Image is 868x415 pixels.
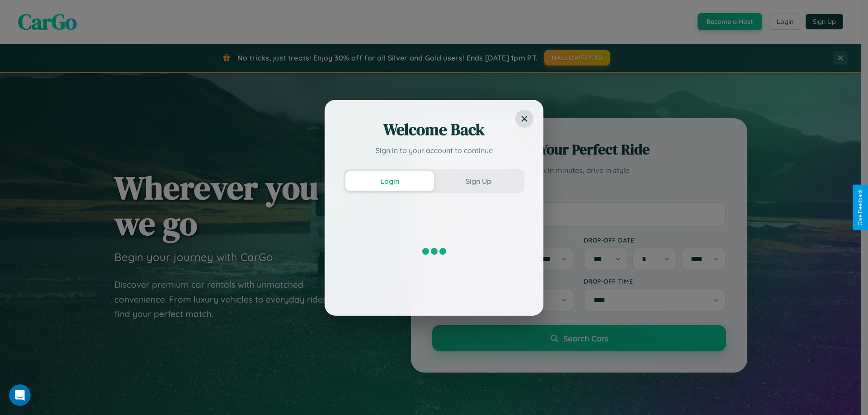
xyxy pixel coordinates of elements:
div: Give Feedback [857,189,863,226]
button: Sign Up [434,171,523,191]
h2: Welcome Back [344,119,524,140]
p: Sign in to your account to continue [344,145,524,156]
iframe: Intercom live chat [9,384,31,406]
button: Login [345,171,434,191]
